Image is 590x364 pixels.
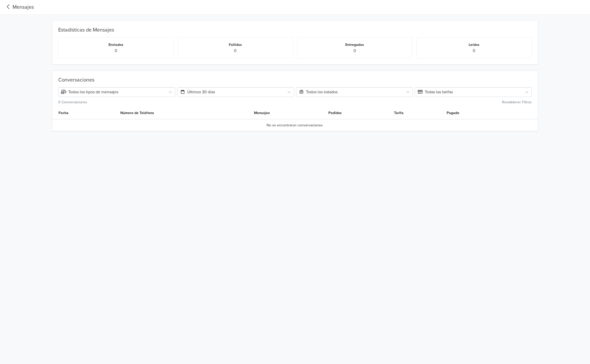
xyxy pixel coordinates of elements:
p: 0 [421,48,527,54]
th: Fecha [52,107,117,119]
th: Tarifa [391,107,444,119]
small: Fallidos [229,43,242,47]
div: Conversaciones [58,77,532,85]
th: Mensajes [251,107,325,119]
span: Todas las tarifas [418,89,453,95]
span: No se encontraron conversaciones. [267,123,323,128]
span: Todos los tipos de mensajes [61,89,118,95]
p: 0 [63,48,169,54]
th: Número de Teléfono [117,107,251,119]
span: Últimos 30 días [180,89,215,95]
div: Estadísticas de Mensajes [56,21,534,35]
small: Enviados [109,43,123,47]
span: Todos los estados [299,89,338,95]
th: Pagado [444,107,507,119]
p: 0 [301,48,408,54]
small: 0 Conversaciones [58,100,87,104]
a: Mensajes [4,3,34,11]
small: Entregados [345,43,364,47]
small: Restablecer Filtros [502,100,532,104]
th: Pedidos [325,107,391,119]
small: Leídos [469,43,479,47]
p: 0 [182,48,289,54]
